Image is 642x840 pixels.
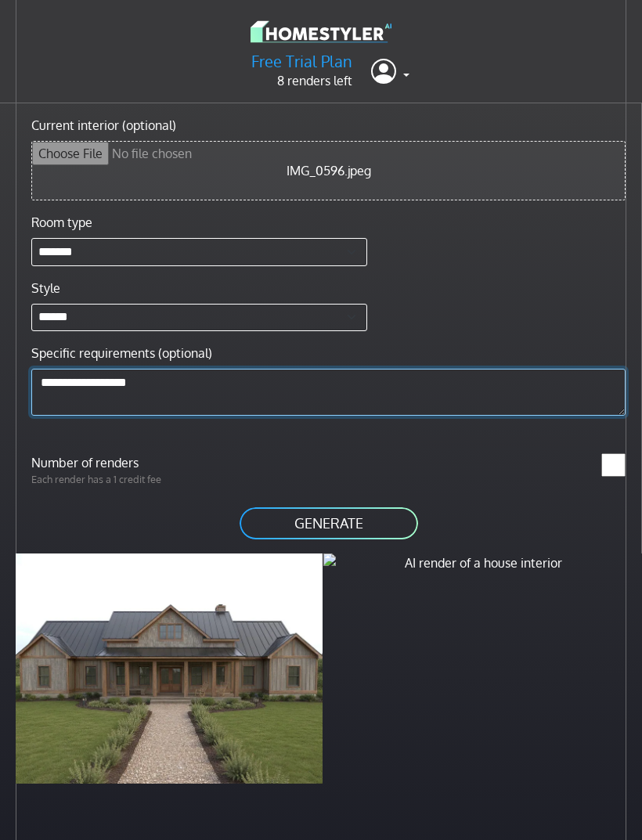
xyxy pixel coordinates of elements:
label: Current interior (optional) [31,116,176,135]
label: Specific requirements (optional) [31,344,212,362]
label: Room type [31,213,92,232]
h5: Free Trial Plan [251,52,352,71]
img: logo-3de290ba35641baa71223ecac5eacb59cb85b4c7fdf211dc9aaecaaee71ea2f8.svg [251,18,391,45]
label: Style [31,279,60,297]
p: Each render has a 1 credit fee [22,472,329,487]
button: GENERATE [238,506,420,541]
p: 8 renders left [251,71,352,90]
label: Number of renders [22,453,329,472]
